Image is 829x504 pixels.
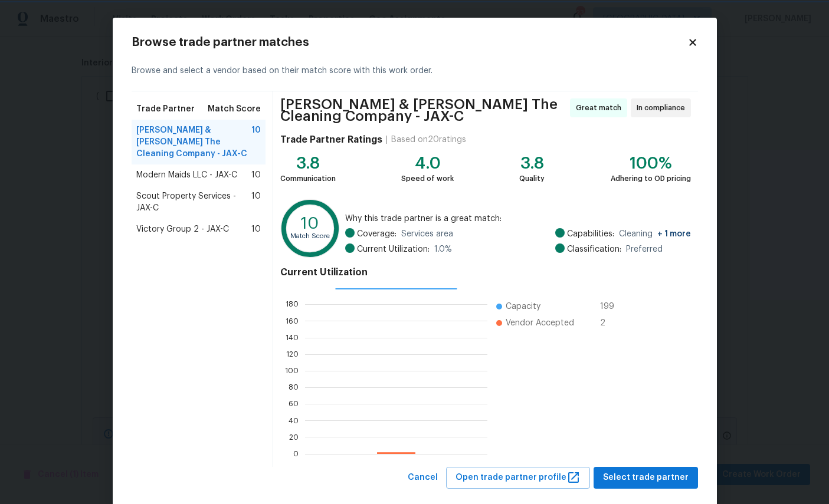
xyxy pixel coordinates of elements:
[619,228,691,240] span: Cleaning
[637,102,690,114] span: In compliance
[132,51,698,91] div: Browse and select a vendor based on their match score with this work order.
[132,37,687,48] h2: Browse trade partner matches
[567,228,614,240] span: Capabilities:
[280,266,690,278] h4: Current Utilization
[456,470,581,485] span: Open trade partner profile
[401,228,453,240] span: Services area
[519,157,545,169] div: 3.8
[290,434,299,441] text: 20
[136,190,252,214] span: Scout Property Services - JAX-C
[289,384,299,391] text: 80
[506,317,574,329] span: Vendor Accepted
[446,467,590,489] button: Open trade partner profile
[302,215,320,232] text: 10
[345,213,691,225] span: Why this trade partner is a great match:
[136,169,237,181] span: Modern Maids LLC - JAX-C
[287,351,299,358] text: 120
[280,134,382,146] h4: Trade Partner Ratings
[519,173,545,185] div: Quality
[611,157,691,169] div: 100%
[136,103,195,115] span: Trade Partner
[611,173,691,185] div: Adhering to OD pricing
[251,169,261,181] span: 10
[251,124,261,160] span: 10
[567,243,621,255] span: Classification:
[286,318,299,325] text: 160
[251,223,261,235] span: 10
[286,301,299,308] text: 180
[280,173,336,185] div: Communication
[136,223,229,235] span: Victory Group 2 - JAX-C
[208,103,261,115] span: Match Score
[357,228,397,240] span: Coverage:
[576,102,626,114] span: Great match
[408,470,438,485] span: Cancel
[289,417,299,424] text: 40
[280,157,336,169] div: 3.8
[251,190,261,214] span: 10
[286,334,299,341] text: 140
[600,301,619,312] span: 199
[594,467,698,489] button: Select trade partner
[401,157,454,169] div: 4.0
[657,230,691,238] span: + 1 more
[506,301,540,312] span: Capacity
[286,367,299,374] text: 100
[289,400,299,407] text: 60
[294,450,299,457] text: 0
[626,243,663,255] span: Preferred
[434,243,452,255] span: 1.0 %
[280,98,566,122] span: [PERSON_NAME] & [PERSON_NAME] The Cleaning Company - JAX-C
[600,317,619,329] span: 2
[291,233,330,239] text: Match Score
[357,243,430,255] span: Current Utilization:
[136,124,252,160] span: [PERSON_NAME] & [PERSON_NAME] The Cleaning Company - JAX-C
[401,173,454,185] div: Speed of work
[403,467,443,489] button: Cancel
[391,134,466,146] div: Based on 20 ratings
[603,470,689,485] span: Select trade partner
[382,134,391,146] div: |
